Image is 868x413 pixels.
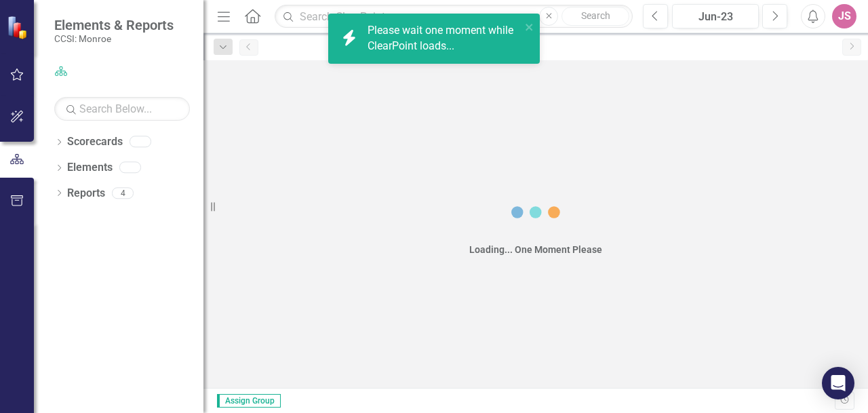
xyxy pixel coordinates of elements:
input: Search ClearPoint... [275,5,633,28]
input: Search Below... [54,97,190,121]
small: CCSI: Monroe [54,33,174,44]
div: Jun-23 [677,9,754,25]
div: Loading... One Moment Please [469,243,602,256]
span: Assign Group [217,394,281,408]
button: JS [832,4,856,28]
div: Open Intercom Messenger [822,367,854,399]
button: close [525,19,534,35]
button: Jun-23 [672,4,759,28]
div: 4 [112,187,134,199]
span: Search [581,10,610,21]
a: Scorecards [67,134,123,150]
div: Please wait one moment while ClearPoint loads... [368,23,521,54]
a: Reports [67,186,105,201]
a: Elements [67,160,113,176]
img: ClearPoint Strategy [6,15,31,39]
button: Search [561,7,629,26]
span: Elements & Reports [54,17,174,33]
